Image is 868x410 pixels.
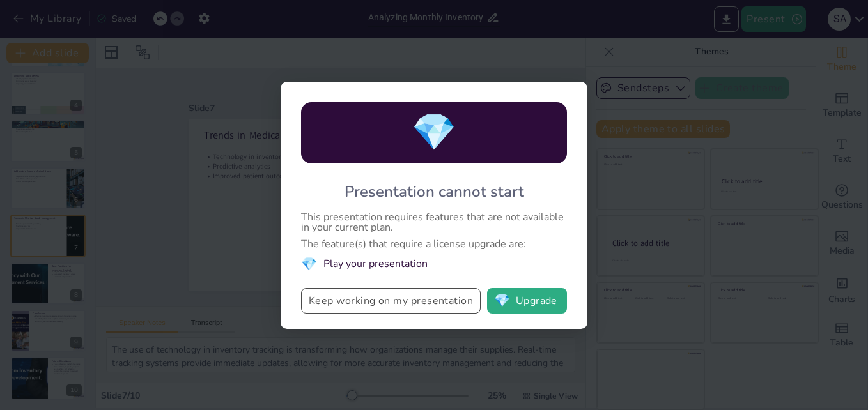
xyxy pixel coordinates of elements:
span: diamond [301,255,317,273]
div: Presentation cannot start [345,181,524,202]
li: Play your presentation [301,255,567,273]
div: The feature(s) that require a license upgrade are: [301,239,567,249]
button: Keep working on my presentation [301,288,481,314]
div: This presentation requires features that are not available in your current plan. [301,212,567,232]
span: diamond [412,108,456,157]
button: diamondUpgrade [487,288,567,314]
span: diamond [494,294,510,307]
